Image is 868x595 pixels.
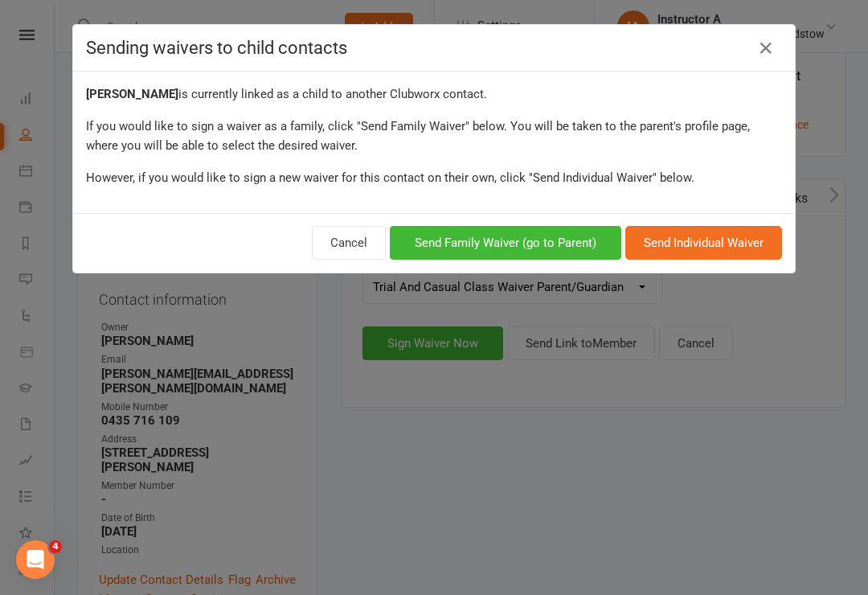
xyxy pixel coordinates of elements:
a: Close [753,35,779,61]
div: is currently linked as a child to another Clubworx contact. [86,84,782,104]
div: However, if you would like to sign a new waiver for this contact on their own, click "Send Indivi... [86,168,782,187]
span: 4 [49,540,62,553]
iframe: Intercom live chat [16,540,55,579]
strong: [PERSON_NAME] [86,87,178,101]
div: If you would like to sign a waiver as a family, click "Send Family Waiver" below. You will be tak... [86,117,782,155]
button: Send Family Waiver (go to Parent) [390,226,621,260]
button: Cancel [312,226,386,260]
h4: Sending waivers to child contacts [86,38,782,58]
button: Send Individual Waiver [625,226,782,260]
